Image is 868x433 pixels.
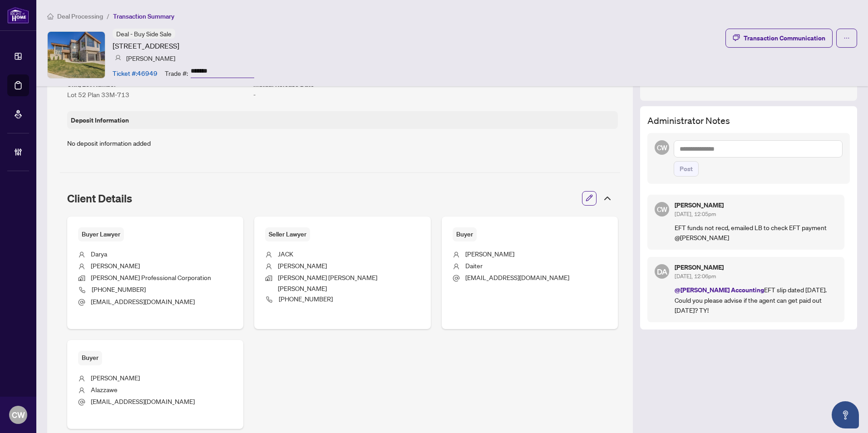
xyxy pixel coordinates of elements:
span: Deal Processing [57,12,103,20]
img: logo [7,7,29,24]
span: ellipsis [843,35,850,41]
span: [EMAIL_ADDRESS][DOMAIN_NAME] [91,297,195,305]
span: Buyer [78,351,102,365]
span: Seller Lawyer [265,227,310,241]
span: CW [12,408,25,421]
span: JACK [278,250,293,258]
p: No deposit information added [67,138,618,148]
article: Trade #: [165,68,188,78]
span: Darya [91,250,107,258]
img: svg%3e [115,55,121,61]
article: [PERSON_NAME] [126,53,175,63]
p: EFT slip dated [DATE]. Could you please advise if the agent can get paid out [DATE]? TY! [675,285,837,315]
span: Daiter [465,261,483,270]
span: [PHONE_NUMBER] [92,285,146,293]
span: [PERSON_NAME] [91,261,140,270]
span: DA [656,266,667,278]
span: Transaction Summary [113,12,174,20]
h3: Administrator Notes [647,113,850,128]
div: Client Details [60,186,620,211]
span: [PERSON_NAME] [278,261,327,270]
button: Post [674,161,699,177]
h5: [PERSON_NAME] [675,202,837,208]
span: Buyer Lawyer [78,227,124,241]
span: [DATE], 12:05pm [675,211,716,217]
article: Deposit Information [71,115,129,125]
article: - [253,89,432,99]
span: Client Details [67,192,132,205]
span: [PERSON_NAME] [PERSON_NAME] [PERSON_NAME] [278,273,377,292]
span: Buyer [453,227,477,241]
span: [EMAIL_ADDRESS][DOMAIN_NAME] [465,273,569,281]
span: [PERSON_NAME] [465,250,514,258]
article: [STREET_ADDRESS] [113,40,179,51]
p: EFT funds not recd, emailed LB to check EFT payment @[PERSON_NAME] [675,222,837,242]
article: Lot 52 Plan 33M-713 [67,89,246,99]
div: Transaction Communication [744,31,825,45]
article: Ticket #: 46949 [113,68,158,78]
img: IMG-X12300050_1.jpg [48,32,105,78]
span: [PERSON_NAME] [91,374,140,382]
span: home [47,13,54,20]
li: / [107,11,109,21]
span: CW [656,143,667,153]
span: Deal - Buy Side Sale [116,30,172,38]
span: [PERSON_NAME] Professional Corporation [91,273,211,281]
span: @[PERSON_NAME] Accounting [675,285,764,294]
span: [DATE], 12:06pm [675,273,716,280]
button: Transaction Communication [725,29,833,48]
button: Open asap [832,401,859,428]
span: [PHONE_NUMBER] [279,295,333,303]
span: Alazzawe [91,385,118,394]
span: CW [656,204,667,215]
h5: [PERSON_NAME] [675,264,837,271]
span: [EMAIL_ADDRESS][DOMAIN_NAME] [91,397,195,405]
